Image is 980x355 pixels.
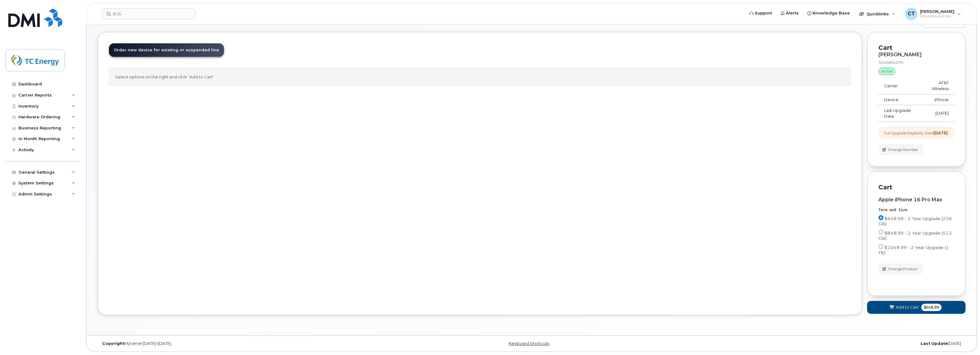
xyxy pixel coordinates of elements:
strong: [DATE] [934,131,948,135]
input: Find something... [102,8,196,19]
td: AT&T Wireless [920,77,954,94]
button: Change Number [878,144,923,155]
span: Wireless Admin [920,14,954,19]
td: iPhone [920,94,954,105]
div: active [878,68,895,75]
div: MyServe [DATE]–[DATE] [98,341,387,346]
div: Select options on the right and click “Add to Cart” [109,68,851,86]
div: [PERSON_NAME] [878,52,954,57]
span: $1048.99 - 2 Year Upgrade (1 TB) [878,245,949,255]
td: [DATE] [920,105,954,122]
a: Keyboard Shortcuts [509,341,549,346]
td: Carrier [878,77,920,94]
td: Device [878,94,920,105]
span: $648.99 [921,304,942,311]
strong: Copyright [102,341,124,346]
input: $848.99 - 2 Year Upgrade (512 GB) [878,230,883,235]
div: 3049894579 [878,60,954,65]
span: Quicklinks [866,11,889,16]
div: Quicklinks [855,8,900,20]
p: Cart [878,183,954,192]
span: Knowledge Base [813,10,850,16]
span: Support [755,10,772,16]
iframe: Messenger Launcher [953,328,975,350]
a: Alerts [776,7,803,19]
a: Knowledge Base [803,7,854,19]
span: Add to Cart [896,304,919,310]
p: Cart [878,43,954,52]
span: Change Number [888,147,918,152]
div: [DATE] [676,341,966,346]
span: Order new device for existing or suspended line [114,48,219,52]
span: Change Product [888,266,918,272]
span: CT [908,10,915,18]
div: Chris Taylor [901,8,965,20]
strong: Last Update [921,341,948,346]
input: $648.99 - 2 Year Upgrade (256 GB) [878,215,883,220]
span: Alerts [786,10,799,16]
span: $648.99 - 2 Year Upgrade (256 GB) [878,216,952,226]
div: Apple iPhone 16 Pro Max [878,197,954,203]
button: Change Product [878,263,923,274]
a: Support [745,7,776,19]
span: [PERSON_NAME] [920,9,954,14]
div: Term and Size [878,207,954,213]
td: Last Upgrade Date [878,105,920,122]
span: $848.99 - 2 Year Upgrade (512 GB) [878,231,952,241]
button: Add to Cart $648.99 [867,301,966,314]
div: Full Upgrade Eligibility Date [884,130,948,136]
input: $1048.99 - 2 Year Upgrade (1 TB) [878,244,883,249]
